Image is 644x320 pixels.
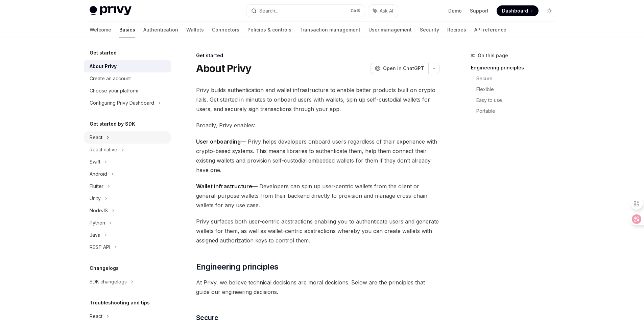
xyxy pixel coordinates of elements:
[90,278,127,286] div: SDK changelogs
[186,22,204,38] a: Wallets
[474,22,506,38] a: API reference
[143,22,178,38] a: Authentication
[196,261,279,272] span: Engineering principles
[368,22,412,38] a: User management
[476,73,560,84] a: Secure
[383,65,424,72] span: Open in ChatGPT
[90,170,107,178] div: Android
[246,5,365,17] button: Search...CtrlK
[196,138,241,145] strong: User onboarding
[90,158,100,166] div: Swift
[90,74,131,83] div: Create an account
[470,7,488,14] a: Support
[90,62,117,70] div: About Privy
[196,121,440,130] span: Broadly, Privy enables:
[300,22,360,38] a: Transaction management
[90,87,138,95] div: Choose your platform
[247,22,291,38] a: Policies & controls
[478,51,508,60] span: On this page
[196,137,440,175] span: — Privy helps developers onboard users regardless of their experience with crypto-based systems. ...
[90,6,132,16] img: light logo
[544,5,555,16] button: Toggle dark mode
[84,60,171,72] a: About Privy
[90,194,101,202] div: Unity
[90,182,103,190] div: Flutter
[84,72,171,85] a: Create an account
[84,85,171,97] a: Choose your platform
[259,7,278,15] div: Search...
[502,7,528,14] span: Dashboard
[90,22,111,38] a: Welcome
[476,84,560,95] a: Flexible
[420,22,439,38] a: Security
[351,8,361,14] span: Ctrl K
[212,22,239,38] a: Connectors
[90,299,150,307] h5: Troubleshooting and tips
[476,95,560,106] a: Easy to use
[196,278,440,297] span: At Privy, we believe technical decisions are moral decisions. Below are the principles that guide...
[90,99,154,107] div: Configuring Privy Dashboard
[90,133,102,142] div: React
[90,146,117,154] div: React native
[90,243,110,251] div: REST API
[90,264,119,272] h5: Changelogs
[196,62,252,74] h1: About Privy
[196,217,440,245] span: Privy surfaces both user-centric abstractions enabling you to authenticate users and generate wal...
[447,22,466,38] a: Recipes
[476,106,560,116] a: Portable
[90,219,105,227] div: Python
[448,7,462,14] a: Demo
[380,7,393,14] span: Ask AI
[196,52,440,59] div: Get started
[371,63,428,74] button: Open in ChatGPT
[497,5,539,16] a: Dashboard
[196,183,252,190] strong: Wallet infrastructure
[90,207,108,215] div: NodeJS
[471,62,560,73] a: Engineering principles
[90,49,117,57] h5: Get started
[368,5,398,17] button: Ask AI
[196,182,440,210] span: — Developers can spin up user-centric wallets from the client or general-purpose wallets from the...
[90,231,100,239] div: Java
[119,22,135,38] a: Basics
[90,120,135,128] h5: Get started by SDK
[196,85,440,114] span: Privy builds authentication and wallet infrastructure to enable better products built on crypto r...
